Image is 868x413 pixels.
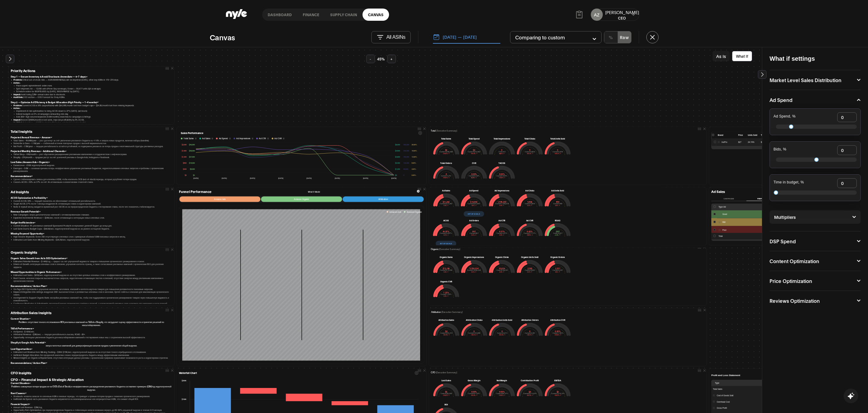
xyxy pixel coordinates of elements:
[262,9,297,21] a: Dashboard
[13,121,23,124] strong: Audit link:
[489,161,515,164] div: TACOS
[11,341,172,344] h4: Shopify & Google Ads Potential
[713,401,715,403] button: Expand row
[412,168,416,170] tspan: 4.00%
[395,156,400,158] tspan: $3,600
[517,232,543,234] h4: Current: 17.17%
[11,232,172,235] h4: Missing Keyword Opportunity
[412,150,417,152] tspan: 16.00%
[325,9,363,21] a: Supply chain
[179,206,424,364] button: Amazon AdsAmazon Organic
[13,153,172,155] li: TikTok Shop: ~18K/month — рост обусловлен расширенными рекламными кампаниями и сотрудничеством с ...
[274,137,281,140] span: Ad CVR
[404,210,422,213] button: Amazon Organic
[604,31,618,43] button: %
[431,310,463,314] p: Attribution
[461,204,487,206] div: -0.0%
[489,204,515,206] div: 0.0%
[545,256,571,259] div: Organic Orders
[545,271,571,273] div: 0.0%
[11,256,172,260] h4: Organic Sales Growth from Ad & SEO Optimizations
[13,178,172,180] li: Срочно стабилизировать запасы для ключевых ASIN, чтобы исключить OOS (out-of-stock) периоды, кото...
[11,174,172,178] h4: Recommendations
[16,87,172,90] li: Split shipment: Air — 13,000 units (Prime Day coverage), Ocean — 50,477 units (Q4 coverage).
[461,177,487,179] div: NaN%
[13,302,172,305] li: Continuous Monitoring & Adjustments: регулярный анализ органического трафика и позиций, с коррект...
[412,162,416,164] tspan: 8.00%
[461,232,487,234] h4: Current: 997
[403,168,408,170] tspan: 60,000
[433,234,459,236] div: -0.0%
[13,274,172,276] li: Estimated Lost Sales: ~$45K/мес. недополученной выручки из-за отсутствия целевых ключевых слов и ...
[11,221,172,224] h4: Budget Inefficiencies
[193,174,195,176] tspan: $0
[13,121,172,124] li: Ad section — ACOS, budget inefficiencies, missing keyword potential.
[433,137,459,140] div: Total Sales
[717,218,772,226] td: Mid
[489,189,515,192] div: Ad Impressions
[461,189,487,192] div: Ad Spend
[713,394,715,396] button: Expand row
[16,115,172,118] li: Add 200+ high-volume keywords (5.6M monthly searches) to campaigns & listings.
[433,280,459,283] div: Organic CVR
[436,371,457,374] span: [Executive Summary]
[489,332,515,334] h4: Current: 2,274
[489,219,515,221] div: Ad CTR
[252,138,253,139] button: i
[13,96,23,99] strong: Audit link:
[11,317,172,320] h4: Current Situation
[517,332,543,334] h4: Current: 2,261
[433,151,459,152] h4: Current: $180,566
[185,174,187,176] tspan: $0
[591,9,603,21] button: AZ
[773,114,795,119] h4: Ad Spend, %
[189,150,195,152] tspan: $36,000
[13,180,172,183] li: Снизить ACOS с 30% до 27% за счёт AI-оптимизации и корректировки стратегий ставок.
[436,241,456,246] button: Set up goals
[517,256,543,259] div: Organic Units Sold
[545,189,571,192] div: Ad Units Sold
[179,197,260,202] button: Amazon Ads
[545,319,571,321] div: Attribution CVR
[11,382,172,385] h4: Current Situation
[517,219,543,221] div: Ad CVR
[412,143,417,146] tspan: 20.00%
[13,145,172,147] li: Net Profit: ~7.5M/year — текущая рентабельность остаётся устойчивой, но подвержена рискам из-за п...
[436,129,457,132] span: [Executive Summary]
[770,239,861,244] button: DSP Spend
[545,232,571,234] h4: Current: 2.87
[13,118,172,121] li: Recover $88.8K/month in lost sales, improve profitability by 3% ACOS.
[433,271,459,273] div: 0.0%
[210,32,235,42] h2: Canvas
[343,197,424,202] button: Attribution
[13,205,172,208] li: Note: В первый месяц ожидается временный рост ACOS из-за перераспределения бюджета и тестирования...
[433,293,459,295] h4: Current: 7.22%
[395,143,400,146] tspan: $6,000
[193,177,198,179] tspan: [DATE]
[11,129,172,133] h3: Total Insights
[545,153,571,155] div: -100.0%
[433,31,500,44] button: [DATE] — [DATE]
[433,256,459,259] div: Organic Sales
[202,137,210,140] span: Ad Sales
[433,269,459,271] h4: Current: $73,196
[489,153,515,155] div: NaN%
[13,199,172,202] li: Current ACOS: 30% — текущий показатель не обеспечивает оптимальной рентабельности.
[13,213,172,216] li: New Campaigns: запуск дополнительных кампаний с оптимизированными ставками.
[13,336,172,339] li: Opportunity: потенциал увеличения бюджета для масштабирования кампаний и тестирования новых ниш с...
[13,277,172,282] li: Root Causes: неполное покрытие высокочастотных запросов, недостаточная оптимизация текстов и опис...
[13,330,172,333] li: Ad Spend: ~$100K/мес.
[770,55,861,63] h2: What if settings
[11,196,172,199] h4: ACOS Optimization & Profitability
[13,164,172,166] li: Ежемесячно: ~250K недополученной выручки.
[13,82,20,84] strong: Action:
[13,288,172,290] li: On-Page SEO Optimization: улучшение метатегов, заголовков, описаний и контента карточек товаров д...
[13,216,172,219] li: Expected Incremental Revenue: +~$24K/мес. после оптимизации и интеграции новых ключевых слов.
[189,143,195,146] tspan: $45,000
[510,31,602,43] button: Comparing to custom
[219,137,228,140] span: Ad Spend
[774,215,856,219] button: Multipliers
[746,132,759,139] th: Units Sold
[461,269,487,271] h4: Current: 5,536,334
[11,344,172,347] p: запуск пилотных кампаний для диверсификации каналов продаж и увеличения общей выручки.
